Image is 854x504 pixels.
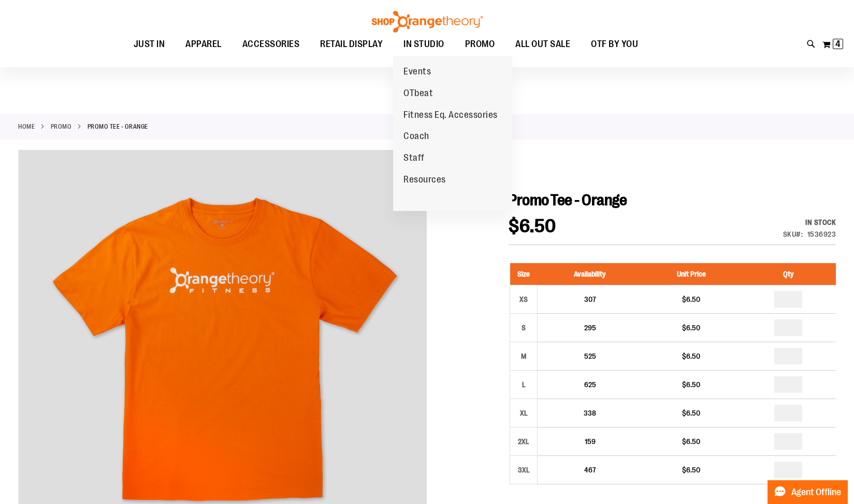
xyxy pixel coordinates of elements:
div: XL [516,405,531,421]
div: XS [516,292,531,307]
a: PROMO [51,122,72,131]
div: 2XL [516,434,531,449]
span: 467 [584,466,596,474]
div: $6.50 [647,323,735,333]
span: 525 [584,352,596,360]
span: APPAREL [185,33,222,56]
strong: Promo Tee - Orange [88,122,148,131]
span: Resources [403,174,446,187]
span: Promo Tee - Orange [509,191,627,209]
div: $6.50 [647,465,735,475]
a: Home [18,122,35,131]
div: Availability [783,217,836,227]
span: OTbeat [403,88,433,101]
div: 1536923 [807,229,836,239]
th: Unit Price [642,263,741,285]
span: Fitness Eq. Accessories [403,110,498,123]
strong: SKU [783,230,803,238]
div: In stock [783,217,836,227]
span: 625 [584,380,596,389]
th: Size [510,263,538,285]
div: $6.50 [647,294,735,304]
div: 3XL [516,462,531,478]
span: IN STUDIO [403,33,444,56]
button: Agent Offline [768,480,848,504]
div: $6.50 [647,436,735,447]
span: ALL OUT SALE [515,33,570,56]
span: 159 [585,437,596,446]
img: Shop Orangetheory [370,11,484,33]
div: M [516,348,531,364]
span: Events [403,66,431,79]
div: $6.50 [647,408,735,418]
th: Qty [740,263,836,285]
span: RETAIL DISPLAY [320,33,383,56]
span: $6.50 [509,216,556,237]
span: 295 [584,324,596,332]
span: JUST IN [134,33,165,56]
span: 4 [835,39,841,49]
div: L [516,377,531,392]
th: Availability [538,263,642,285]
span: Coach [403,131,429,144]
div: S [516,320,531,335]
span: PROMO [465,33,495,56]
span: Agent Offline [791,487,841,497]
span: OTF BY YOU [591,33,638,56]
span: ACCESSORIES [242,33,300,56]
span: 307 [584,295,596,303]
span: Staff [403,152,425,165]
div: $6.50 [647,379,735,390]
span: 338 [584,409,596,417]
div: $6.50 [647,351,735,361]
